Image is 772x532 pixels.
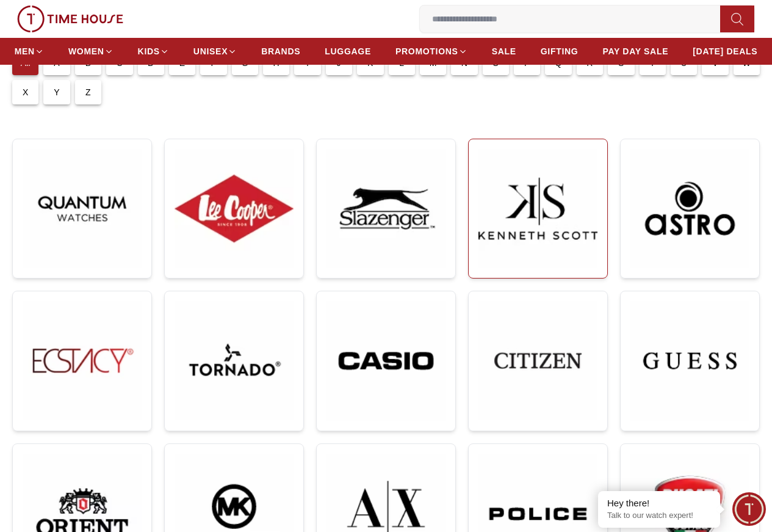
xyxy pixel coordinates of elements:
a: SALE [492,40,516,62]
img: ... [478,301,597,420]
img: ... [630,301,749,421]
a: BRANDS [261,40,300,62]
a: WOMEN [68,40,114,62]
span: SALE [492,45,516,57]
span: PROMOTIONS [395,45,458,57]
div: Hey there! [607,497,711,509]
img: ... [175,301,294,420]
a: PAY DAY SALE [602,40,668,62]
p: Y [54,86,60,98]
img: ... [478,149,597,268]
img: ... [326,149,446,268]
img: ... [326,301,446,421]
span: LUGGAGE [325,45,371,57]
img: ... [23,301,142,420]
a: UNISEX [193,40,237,62]
span: BRANDS [261,45,300,57]
span: MEN [15,45,35,57]
img: ... [17,5,123,32]
img: ... [630,149,749,268]
a: KIDS [138,40,169,62]
p: X [23,86,29,98]
a: [DATE] DEALS [693,40,757,62]
a: MEN [15,40,44,62]
span: PAY DAY SALE [602,45,668,57]
span: GIFTING [541,45,579,57]
span: WOMEN [68,45,104,57]
p: Talk to our watch expert! [607,511,711,521]
a: GIFTING [541,40,579,62]
div: Chat Widget [732,492,766,526]
span: KIDS [138,45,160,57]
img: ... [23,149,142,268]
span: UNISEX [193,45,228,57]
span: [DATE] DEALS [693,45,757,57]
p: Z [85,86,91,98]
img: ... [175,149,294,268]
a: LUGGAGE [325,40,371,62]
a: PROMOTIONS [395,40,467,62]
